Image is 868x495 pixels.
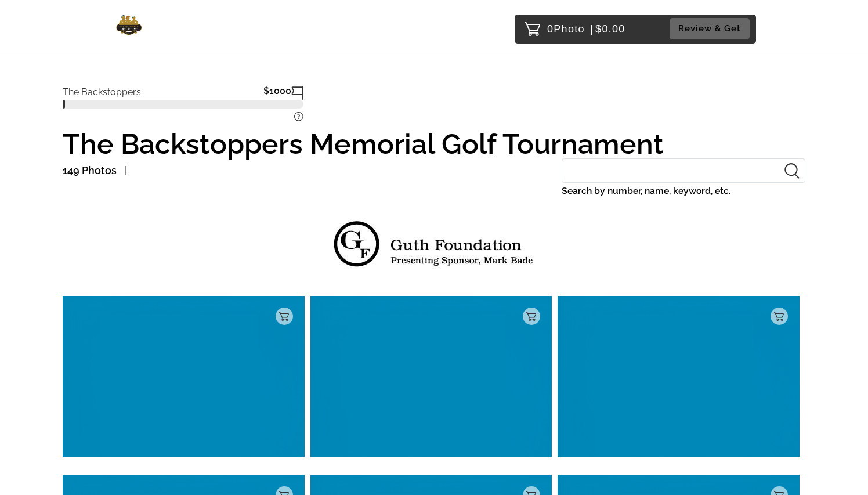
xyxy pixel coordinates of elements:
tspan: ? [297,113,301,121]
a: Review & Get [670,18,753,39]
label: Search by number, name, keyword, etc. [562,183,805,199]
img: perfectgolf%2Fbackstoppers%2Fgallery%2Fundefined%2F2b7d2632-34ef-48d3-b913-e2f85f658d06 [223,218,645,270]
img: null_blue.6d0957a7.png [310,296,552,457]
button: Review & Get [670,18,750,39]
span: Photo [554,20,585,38]
p: The Backstoppers [63,81,141,97]
span: | [590,23,594,35]
img: null_blue.6d0957a7.png [63,296,305,457]
img: null_blue.6d0957a7.png [558,296,800,457]
img: Snapphound Logo [112,13,145,39]
p: 149 Photos [63,161,117,180]
p: 0 $0.00 [547,20,625,38]
h1: The Backstoppers Memorial Golf Tournament [63,129,805,158]
p: $1000 [263,86,291,100]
